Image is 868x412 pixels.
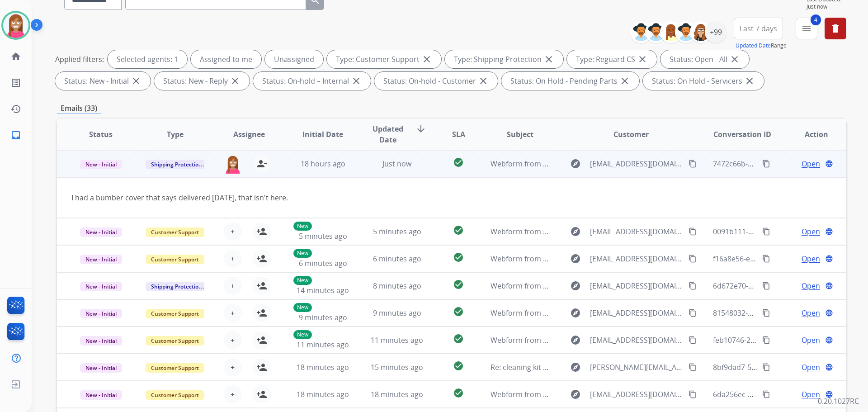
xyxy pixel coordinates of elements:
[146,336,204,346] span: Customer Support
[501,72,639,90] div: Status: On Hold - Pending Parts
[299,231,347,241] span: 5 minutes ago
[80,255,122,264] span: New - Initial
[224,385,242,403] button: +
[590,308,683,318] span: [EMAIL_ADDRESS][DOMAIN_NAME]
[762,309,770,317] mat-icon: content_copy
[796,18,817,39] button: 4
[55,72,151,90] div: Status: New - Initial
[373,281,421,291] span: 8 minutes ago
[146,227,204,237] span: Customer Support
[713,254,849,264] span: f16a8e56-e667-4323-8e01-828e62b85acf
[293,276,312,285] p: New
[233,129,265,140] span: Assignee
[351,76,362,86] mat-icon: close
[453,157,464,168] mat-icon: check_circle
[57,103,101,114] p: Emails (33)
[762,227,770,236] mat-icon: content_copy
[146,255,204,264] span: Customer Support
[453,333,464,344] mat-icon: check_circle
[590,362,683,373] span: [PERSON_NAME][EMAIL_ADDRESS][DOMAIN_NAME]
[713,308,851,318] span: 81548032-5c36-444b-b7bc-3c26f0eb27dc
[71,192,684,203] div: I had a bumber cover that says delivered [DATE], that isn't here.
[297,389,349,399] span: 18 minutes ago
[478,76,489,86] mat-icon: close
[256,389,267,400] mat-icon: person_add
[825,282,833,290] mat-icon: language
[491,159,695,169] span: Webform from [EMAIL_ADDRESS][DOMAIN_NAME] on [DATE]
[802,226,820,237] span: Open
[825,336,833,344] mat-icon: language
[772,118,846,150] th: Action
[297,362,349,372] span: 18 minutes ago
[421,54,432,65] mat-icon: close
[3,13,28,38] img: avatar
[567,50,657,68] div: Type: Reguard CS
[55,54,104,65] p: Applied filters:
[108,50,187,68] div: Selected agents: 1
[713,389,851,399] span: 6da256ec-82ab-45ff-bba7-42923500029b
[453,306,464,317] mat-icon: check_circle
[619,76,630,86] mat-icon: close
[744,76,755,86] mat-icon: close
[689,227,697,236] mat-icon: content_copy
[811,14,821,25] span: 4
[543,54,554,65] mat-icon: close
[224,358,242,376] button: +
[231,362,235,373] span: +
[807,3,846,10] span: Just now
[689,160,697,168] mat-icon: content_copy
[570,158,581,169] mat-icon: explore
[453,360,464,371] mat-icon: check_circle
[80,363,122,373] span: New - Initial
[224,304,242,322] button: +
[637,54,648,65] mat-icon: close
[231,308,235,318] span: +
[256,280,267,291] mat-icon: person_add
[825,390,833,398] mat-icon: language
[256,362,267,373] mat-icon: person_add
[713,159,849,169] span: 7472c66b-6a11-4340-8082-230bf70cf6d7
[80,390,122,400] span: New - Initial
[297,340,349,350] span: 11 minutes ago
[570,280,581,291] mat-icon: explore
[713,227,851,237] span: 0091b111-9e6c-401f-8d41-37d37e59c9a5
[453,225,464,236] mat-icon: check_circle
[231,253,235,264] span: +
[729,54,740,65] mat-icon: close
[80,309,122,318] span: New - Initial
[825,309,833,317] mat-icon: language
[146,160,208,169] span: Shipping Protection
[374,72,498,90] div: Status: On-hold - Customer
[713,129,771,140] span: Conversation ID
[590,158,683,169] span: [EMAIL_ADDRESS][DOMAIN_NAME]
[705,21,726,43] div: +99
[825,160,833,168] mat-icon: language
[740,27,777,30] span: Last 7 days
[231,335,235,346] span: +
[825,363,833,371] mat-icon: language
[301,159,345,169] span: 18 hours ago
[570,335,581,346] mat-icon: explore
[80,282,122,291] span: New - Initial
[10,77,21,88] mat-icon: list_alt
[224,250,242,268] button: +
[570,389,581,400] mat-icon: explore
[660,50,749,68] div: Status: Open - All
[643,72,764,90] div: Status: On Hold - Servicers
[491,362,620,372] span: Re: cleaning kit did not work for repair
[590,226,683,237] span: [EMAIL_ADDRESS][DOMAIN_NAME]
[256,158,267,169] mat-icon: person_remove
[302,129,343,140] span: Initial Date
[453,252,464,263] mat-icon: check_circle
[265,50,323,68] div: Unassigned
[818,396,859,407] p: 0.20.1027RC
[231,389,235,400] span: +
[802,362,820,373] span: Open
[802,280,820,291] span: Open
[713,335,851,345] span: feb10746-2b56-437a-b7fa-5ae24d13d840
[689,309,697,317] mat-icon: content_copy
[293,330,312,339] p: New
[256,308,267,318] mat-icon: person_add
[89,129,113,140] span: Status
[802,335,820,346] span: Open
